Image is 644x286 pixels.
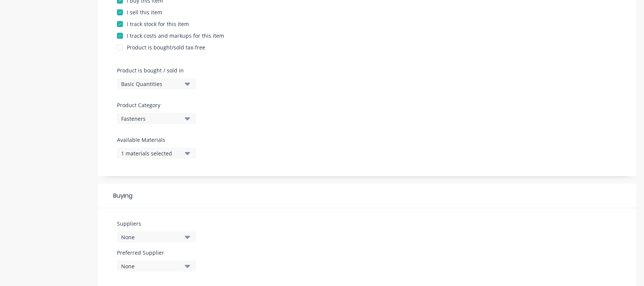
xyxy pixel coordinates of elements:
label: Suppliers [117,220,196,228]
div: I track costs and markups for this item [127,32,224,40]
div: Buying [98,184,636,208]
button: None [117,231,196,243]
button: Basic Quantities [117,78,196,89]
div: Fasteners [121,115,181,123]
div: Basic Quantities [121,80,181,88]
div: I track stock for this item [127,20,189,28]
label: Product Category [117,101,192,109]
div: I sell this item [127,8,162,16]
div: None [121,233,181,241]
label: Available Materials [117,136,196,144]
div: None [121,262,181,270]
button: Fasteners [117,113,196,124]
button: 1 materials selected [117,148,196,159]
div: Product is bought/sold tax-free [127,43,205,51]
div: 1 materials selected [121,149,181,157]
button: None [117,260,196,272]
label: Product is bought / sold in [117,66,192,74]
label: Preferred Supplier [117,249,196,257]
